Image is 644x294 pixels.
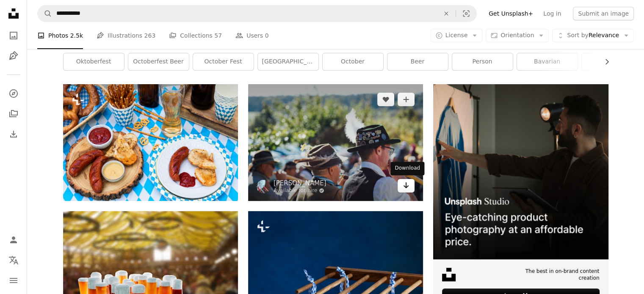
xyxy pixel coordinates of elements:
button: License [431,29,483,42]
a: a table topped with lots of glasses of beer [63,271,238,278]
button: scroll list to the right [599,53,608,70]
a: Get Unsplash+ [484,7,538,20]
button: Search Unsplash [38,5,52,22]
a: october fest [193,53,254,70]
form: Find visuals sitewide [37,5,477,22]
a: bavarian [517,53,578,70]
a: Log in / Sign up [5,231,22,248]
a: [PERSON_NAME] [274,179,326,187]
button: Visual search [456,5,476,22]
a: Illustrations [5,47,22,64]
button: Sort byRelevance [552,29,634,42]
a: october [323,53,383,70]
img: Go to Markus Spiske's profile [257,180,270,193]
a: Collections 57 [169,22,222,49]
span: 0 [265,31,269,40]
img: people playing flute at daytime [248,84,423,201]
span: License [445,32,468,38]
span: Sort by [567,32,588,38]
button: Add to Collection [398,93,415,106]
button: Menu [5,272,22,289]
button: Submit an image [573,7,634,20]
img: file-1715714098234-25b8b4e9d8faimage [433,84,608,259]
span: The best in on-brand content creation [503,268,599,282]
button: Clear [437,5,456,22]
span: 57 [214,31,222,40]
a: oktoberfest [64,53,124,70]
img: file-1631678316303-ed18b8b5cb9cimage [442,268,456,281]
a: a table topped with plates of food and drinks [63,138,238,146]
div: Download [390,162,424,175]
a: Users 0 [235,22,269,49]
span: Orientation [500,32,534,38]
a: person [452,53,513,70]
a: Photos [5,27,22,44]
button: Like [377,93,394,106]
button: Orientation [486,29,549,42]
a: [GEOGRAPHIC_DATA] [258,53,318,70]
a: Log in [538,7,566,20]
a: Collections [5,105,22,122]
span: 263 [144,31,156,40]
a: Illustrations 263 [97,22,155,49]
a: Explore [5,85,22,102]
a: octoberfest beer [128,53,189,70]
a: Download [398,179,415,192]
span: Relevance [567,31,619,40]
a: Home — Unsplash [5,5,22,24]
a: glass [582,53,642,70]
a: beer [387,53,448,70]
a: Available for hire [274,187,326,194]
a: Download History [5,126,22,143]
a: people playing flute at daytime [248,138,423,146]
img: a table topped with plates of food and drinks [63,84,238,201]
button: Language [5,252,22,269]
